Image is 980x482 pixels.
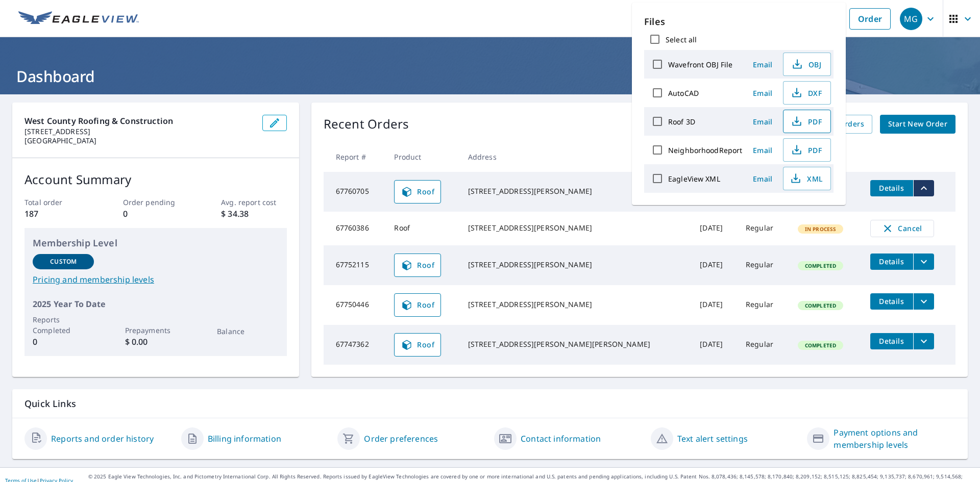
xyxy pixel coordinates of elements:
button: DXF [783,81,831,105]
td: [DATE] [692,285,738,325]
span: Email [750,88,775,98]
a: Payment options and membership levels [834,426,955,451]
span: Roof [401,186,434,198]
button: PDF [783,110,831,133]
span: Email [750,145,775,155]
div: [STREET_ADDRESS][PERSON_NAME] [468,186,684,196]
p: Balance [217,326,278,337]
div: MG [900,8,922,30]
p: Membership Level [33,236,279,250]
a: Roof [394,253,441,277]
span: Roof [401,339,434,351]
span: Start New Order [888,118,947,131]
label: Roof 3D [668,117,695,126]
p: Account Summary [24,170,287,189]
h1: Dashboard [12,66,968,87]
a: Reports and order history [51,433,154,445]
p: West County Roofing & Construction [24,115,254,127]
td: [DATE] [692,245,738,285]
span: Cancel [881,222,923,235]
button: filesDropdownBtn-67747362 [913,333,934,349]
button: filesDropdownBtn-67752115 [913,253,934,270]
p: 0 [33,336,94,348]
p: Total order [24,197,90,208]
span: Completed [799,302,842,309]
p: [GEOGRAPHIC_DATA] [24,136,254,145]
label: NeighborhoodReport [668,145,742,155]
a: Order [849,8,891,30]
p: 187 [24,208,90,220]
td: 67752115 [324,245,386,285]
button: OBJ [783,53,831,76]
td: Regular [738,285,790,325]
label: EagleView XML [668,174,720,184]
p: Prepayments [125,325,186,336]
a: Roof [394,293,441,317]
span: Completed [799,262,842,269]
a: Order preferences [364,433,438,445]
p: Files [644,15,834,29]
span: DXF [790,87,822,99]
td: 67747362 [324,325,386,365]
button: detailsBtn-67752115 [870,253,913,270]
a: Pricing and membership levels [33,273,279,286]
button: detailsBtn-67750446 [870,293,913,310]
span: XML [790,172,822,185]
span: PDF [790,144,822,156]
p: 0 [123,208,188,220]
a: Billing information [208,433,281,445]
th: Product [386,142,459,172]
td: Regular [738,212,790,245]
label: Wavefront OBJ File [668,60,732,69]
p: Custom [50,257,77,266]
p: Quick Links [24,397,955,410]
p: Order pending [123,197,188,208]
span: Completed [799,342,842,349]
a: Contact information [521,433,601,445]
p: Recent Orders [324,115,409,134]
span: Details [876,183,907,193]
label: Select all [666,35,697,44]
button: filesDropdownBtn-67760705 [913,180,934,196]
td: Regular [738,245,790,285]
td: [DATE] [692,325,738,365]
span: Email [750,174,775,184]
p: $ 0.00 [125,336,186,348]
span: Email [750,117,775,126]
p: Avg. report cost [221,197,286,208]
p: 2025 Year To Date [33,298,279,310]
span: Email [750,60,775,69]
button: Email [746,142,779,158]
td: 67760386 [324,212,386,245]
button: filesDropdownBtn-67750446 [913,293,934,310]
button: Email [746,114,779,130]
div: [STREET_ADDRESS][PERSON_NAME] [468,223,684,233]
a: Roof [394,180,441,204]
td: 67760705 [324,172,386,212]
img: EV Logo [18,11,139,27]
td: Regular [738,325,790,365]
div: [STREET_ADDRESS][PERSON_NAME] [468,260,684,270]
td: [DATE] [692,212,738,245]
button: detailsBtn-67760705 [870,180,913,196]
p: [STREET_ADDRESS] [24,127,254,136]
a: Roof [394,333,441,357]
button: PDF [783,138,831,162]
button: XML [783,167,831,190]
button: Email [746,171,779,187]
span: In Process [799,225,843,233]
th: Address [460,142,692,172]
p: $ 34.38 [221,208,286,220]
a: Start New Order [880,115,955,134]
span: Roof [401,259,434,271]
p: Reports Completed [33,314,94,336]
button: Email [746,85,779,101]
a: Text alert settings [677,433,748,445]
td: 67750446 [324,285,386,325]
div: [STREET_ADDRESS][PERSON_NAME] [468,299,684,310]
th: Report # [324,142,386,172]
span: Roof [401,299,434,311]
label: AutoCAD [668,88,699,98]
span: Details [876,257,907,266]
td: Roof [386,212,459,245]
